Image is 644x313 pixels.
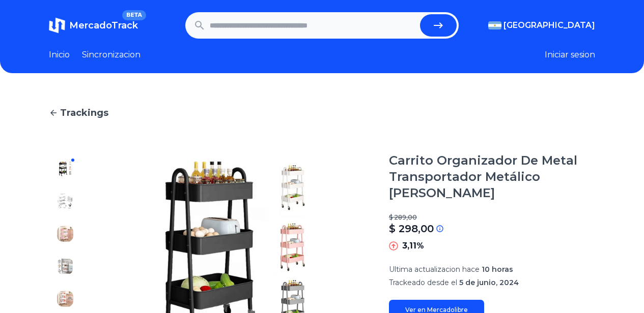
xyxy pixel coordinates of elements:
[57,226,73,242] img: Carrito Organizador De Metal Transportador Metálico Ruedas
[482,265,513,274] span: 10 horas
[82,49,141,61] a: Sincronizacion
[69,20,138,31] span: MercadoTrack
[389,265,480,274] span: Ultima actualizacion hace
[389,222,434,236] p: $ 298,00
[503,19,595,32] span: [GEOGRAPHIC_DATA]
[49,17,65,34] img: MercadoTrack
[57,258,73,274] img: Carrito Organizador De Metal Transportador Metálico Ruedas
[122,10,146,20] span: BETA
[459,278,519,287] span: 5 de junio, 2024
[488,19,595,32] button: [GEOGRAPHIC_DATA]
[389,213,595,222] p: $ 289,00
[49,49,70,61] a: Inicio
[49,106,595,120] a: Trackings
[57,291,73,307] img: Carrito Organizador De Metal Transportador Metálico Ruedas
[57,193,73,209] img: Carrito Organizador De Metal Transportador Metálico Ruedas
[60,106,108,120] span: Trackings
[545,49,595,61] button: Iniciar sesion
[402,240,424,252] p: 3,11%
[57,161,73,177] img: Carrito Organizador De Metal Transportador Metálico Ruedas
[488,21,501,29] img: Argentina
[389,152,595,201] h1: Carrito Organizador De Metal Transportador Metálico [PERSON_NAME]
[49,17,138,34] a: MercadoTrackBETA
[389,278,457,287] span: Trackeado desde el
